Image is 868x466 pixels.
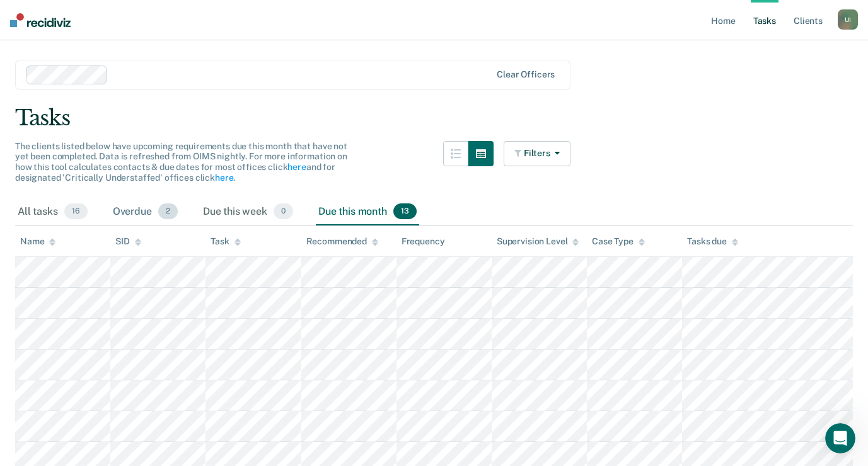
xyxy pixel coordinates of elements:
span: 13 [393,203,417,220]
button: Filters [504,141,570,166]
img: Recidiviz [10,13,71,27]
div: Due this week0 [200,198,296,226]
div: Overdue2 [110,198,180,226]
div: Tasks [15,105,853,131]
span: 16 [64,203,88,220]
div: All tasks16 [15,198,90,226]
div: Due this month13 [316,198,419,226]
div: Frequency [402,236,445,247]
a: here [287,162,306,172]
div: Recommended [306,236,378,247]
button: UI [838,9,858,30]
div: Task [211,236,240,247]
div: SID [115,236,141,247]
div: Supervision Level [497,236,579,247]
div: U I [838,9,858,30]
span: The clients listed below have upcoming requirements due this month that have not yet been complet... [15,141,347,183]
iframe: Intercom live chat [825,423,855,453]
a: here [215,173,233,183]
span: 0 [274,203,293,220]
div: Case Type [592,236,645,247]
div: Name [20,236,55,247]
span: 2 [158,203,178,220]
div: Tasks due [687,236,738,247]
div: Clear officers [497,69,555,80]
